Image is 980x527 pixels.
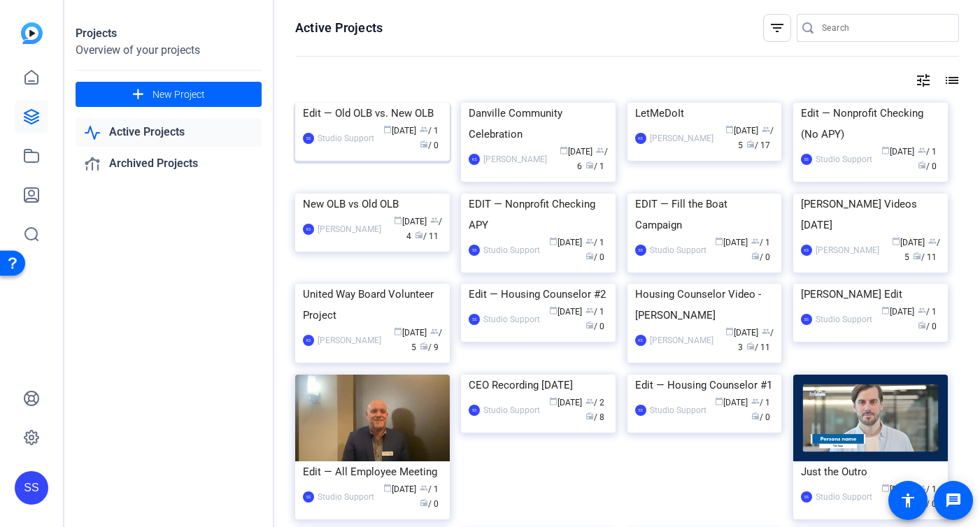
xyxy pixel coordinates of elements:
[751,252,770,262] span: / 0
[549,398,582,407] span: [DATE]
[585,397,594,405] span: group
[918,307,937,317] span: / 1
[483,152,547,166] div: [PERSON_NAME]
[420,126,439,136] span: / 1
[469,194,608,236] div: EDIT — Nonprofit Checking APY
[469,103,608,145] div: Danville Community Celebration
[918,306,926,315] span: group
[881,306,890,315] span: calendar_today
[918,161,926,169] span: radio
[152,87,205,102] span: New Project
[881,146,890,154] span: calendar_today
[650,243,706,257] div: Studio Support
[549,307,582,317] span: [DATE]
[635,335,646,346] div: KS
[801,461,940,482] div: Just the Outro
[715,397,723,405] span: calendar_today
[942,72,959,89] mat-icon: list
[769,20,786,36] mat-icon: filter_list
[635,194,774,236] div: EDIT — Fill the Boat Campaign
[585,306,594,315] span: group
[469,154,480,165] div: KS
[596,146,604,154] span: group
[420,140,439,150] span: / 0
[801,284,940,305] div: [PERSON_NAME] Edit
[420,342,428,350] span: radio
[76,150,262,178] a: Archived Projects
[560,146,568,154] span: calendar_today
[430,327,439,335] span: group
[420,342,439,352] span: / 9
[635,245,646,256] div: SS
[383,126,416,136] span: [DATE]
[751,412,770,422] span: / 0
[469,284,608,305] div: Edit — Housing Counselor #2
[801,154,812,165] div: SS
[751,397,760,405] span: group
[469,405,480,416] div: SS
[420,499,439,509] span: / 0
[420,125,428,133] span: group
[881,484,890,492] span: calendar_today
[801,103,940,145] div: Edit — Nonprofit Checking (No APY)
[303,224,314,235] div: KS
[746,140,770,150] span: / 17
[76,82,262,107] button: New Project
[585,307,604,317] span: / 1
[918,146,926,154] span: group
[415,231,423,239] span: radio
[816,152,872,166] div: Studio Support
[394,327,402,335] span: calendar_today
[483,403,540,417] div: Studio Support
[420,484,439,494] span: / 1
[816,243,879,257] div: [PERSON_NAME]
[549,237,558,245] span: calendar_today
[76,118,262,147] a: Active Projects
[650,131,713,145] div: [PERSON_NAME]
[430,216,439,224] span: group
[303,103,442,124] div: Edit — Old OLB vs. New OLB
[746,342,755,350] span: radio
[318,131,374,145] div: Studio Support
[483,243,540,257] div: Studio Support
[913,252,921,260] span: radio
[318,490,374,504] div: Studio Support
[715,238,748,247] span: [DATE]
[383,484,416,494] span: [DATE]
[801,245,812,256] div: KS
[303,133,314,144] div: SS
[585,412,594,420] span: radio
[415,231,439,241] span: / 11
[801,314,812,325] div: SS
[801,491,812,503] div: SS
[918,321,926,329] span: radio
[469,314,480,325] div: SS
[483,312,540,326] div: Studio Support
[585,237,594,245] span: group
[420,140,428,148] span: radio
[945,492,962,509] mat-icon: message
[918,322,937,331] span: / 0
[129,86,147,103] mat-icon: add
[585,412,604,422] span: / 8
[762,327,770,335] span: group
[751,238,770,247] span: / 1
[585,252,604,262] span: / 0
[15,471,48,505] div: SS
[585,238,604,247] span: / 1
[715,237,723,245] span: calendar_today
[725,126,758,136] span: [DATE]
[762,125,770,133] span: group
[76,42,262,59] div: Overview of your projects
[21,22,43,44] img: blue-gradient.svg
[303,284,442,326] div: United Way Board Volunteer Project
[881,484,914,494] span: [DATE]
[635,375,774,396] div: Edit — Housing Counselor #1
[303,461,442,482] div: Edit — All Employee Meeting
[585,161,594,169] span: radio
[383,125,392,133] span: calendar_today
[725,125,734,133] span: calendar_today
[549,306,558,315] span: calendar_today
[751,412,760,420] span: radio
[420,484,428,492] span: group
